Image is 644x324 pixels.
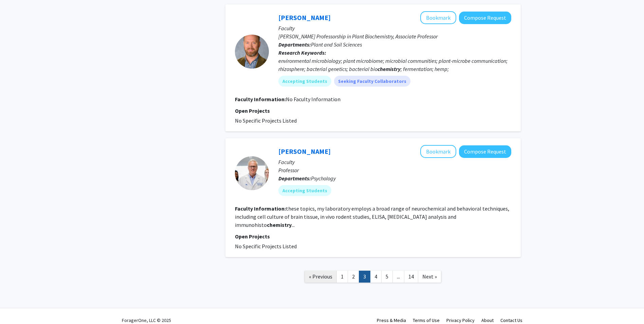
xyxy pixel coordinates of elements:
[397,273,400,280] span: ...
[235,96,286,103] b: Faculty Information:
[278,32,511,40] p: [PERSON_NAME] Professorship in Plant Biochemistry, Associate Professor
[235,243,297,250] span: No Specific Projects Listed
[278,76,331,87] mat-chip: Accepting Students
[235,205,509,228] fg-read-more: these topics, my laboratory employs a broad range of neurochemical and behavioral techniques, inc...
[267,221,292,228] b: chemistry
[278,147,331,156] a: [PERSON_NAME]
[235,205,286,212] b: Faculty Information:
[500,317,522,323] a: Contact Us
[413,317,440,323] a: Terms of Use
[459,145,511,158] button: Compose Request to Mark Prendergast
[278,41,311,48] b: Departments:
[235,107,511,115] p: Open Projects
[420,11,456,24] button: Add Luke Moe to Bookmarks
[370,271,382,283] a: 4
[278,185,331,196] mat-chip: Accepting Students
[348,271,359,283] a: 2
[278,175,311,182] b: Departments:
[278,166,511,174] p: Professor
[422,273,437,280] span: Next »
[278,49,326,56] b: Research Keywords:
[381,271,393,283] a: 5
[481,317,494,323] a: About
[377,317,406,323] a: Press & Media
[420,145,456,158] button: Add Mark Prendergast to Bookmarks
[225,264,521,291] nav: Page navigation
[286,96,341,103] span: No Faculty Information
[235,117,297,124] span: No Specific Projects Listed
[334,76,410,87] mat-chip: Seeking Faculty Collaborators
[378,66,401,72] b: chemistry
[311,41,362,48] span: Plant and Soil Sciences
[235,232,511,240] p: Open Projects
[336,271,348,283] a: 1
[278,24,511,32] p: Faculty
[404,271,418,283] a: 14
[359,271,370,283] a: 3
[278,57,511,73] div: environmental microbiology; plant microbiome; microbial communities; plant-microbe communication;...
[418,271,441,283] a: Next
[5,293,29,319] iframe: Chat
[278,13,331,22] a: [PERSON_NAME]
[459,12,511,24] button: Compose Request to Luke Moe
[309,273,332,280] span: « Previous
[446,317,475,323] a: Privacy Policy
[311,175,336,182] span: Psychology
[305,271,337,283] a: Previous
[278,158,511,166] p: Faculty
